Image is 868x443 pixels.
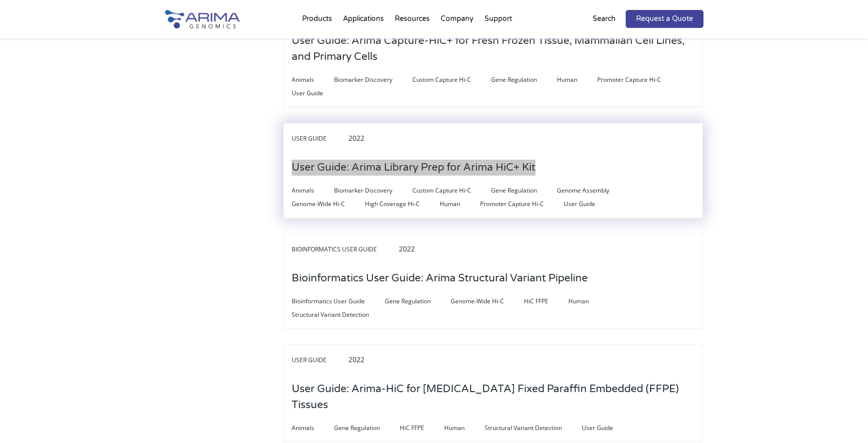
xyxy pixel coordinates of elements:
[292,133,347,145] span: User Guide
[292,51,694,62] a: User Guide: Arima Capture-HiC+ for Fresh Frozen Tissue, Mammalian Cell Lines, and Primary Cells
[491,185,557,197] span: Gene Regulation
[451,295,524,307] span: Genome-Wide Hi-C
[524,295,568,307] span: HiC FFPE
[444,422,485,434] span: Human
[440,198,480,210] span: Human
[334,422,400,434] span: Gene Regulation
[557,74,597,86] span: Human
[582,422,633,434] span: User Guide
[399,244,415,253] span: 2022
[365,198,440,210] span: High Coverage Hi-C
[564,198,615,210] span: User Guide
[292,87,343,99] span: User Guide
[292,374,694,421] h3: User Guide: Arima-HiC for [MEDICAL_DATA] Fixed Paraffin Embedded (FFPE) Tissues
[292,273,588,284] a: Bioinformatics User Guide: Arima Structural Variant Pipeline
[292,263,588,294] h3: Bioinformatics User Guide: Arima Structural Variant Pipeline
[292,354,347,366] span: User Guide
[334,185,412,197] span: Biomarker Discovery
[480,198,564,210] span: Promoter Capture Hi-C
[491,74,557,86] span: Gene Regulation
[292,309,389,321] span: Structural Variant Detection
[626,10,703,28] a: Request a Quote
[597,74,681,86] span: Promoter Capture Hi-C
[292,25,694,72] h3: User Guide: Arima Capture-HiC+ for Fresh Frozen Tissue, Mammalian Cell Lines, and Primary Cells
[412,185,491,197] span: Custom Capture Hi-C
[292,295,385,307] span: Bioinformatics User Guide
[593,12,616,25] p: Search
[292,162,535,173] a: User Guide: Arima Library Prep for Arima HiC+ Kit
[292,198,365,210] span: Genome-Wide Hi-C
[557,185,629,197] span: Genome Assembly
[292,422,334,434] span: Animals
[292,243,397,255] span: Bioinformatics User Guide
[292,185,334,197] span: Animals
[292,74,334,86] span: Animals
[400,422,444,434] span: HiC FFPE
[348,355,364,364] span: 2022
[568,295,609,307] span: Human
[292,152,535,183] h3: User Guide: Arima Library Prep for Arima HiC+ Kit
[165,10,240,28] img: Arima-Genomics-logo
[385,295,451,307] span: Gene Regulation
[292,400,694,411] a: User Guide: Arima-HiC for [MEDICAL_DATA] Fixed Paraffin Embedded (FFPE) Tissues
[485,422,582,434] span: Structural Variant Detection
[348,133,364,143] span: 2022
[334,74,412,86] span: Biomarker Discovery
[412,74,491,86] span: Custom Capture Hi-C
